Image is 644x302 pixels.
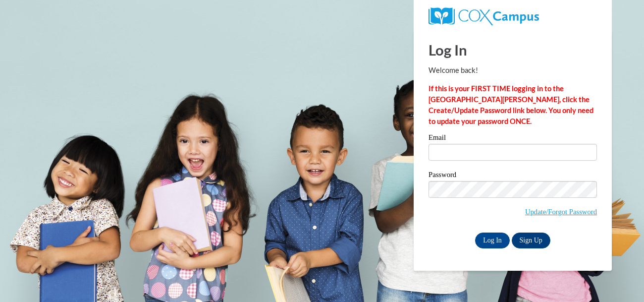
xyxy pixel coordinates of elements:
label: Password [429,171,597,181]
h1: Log In [429,40,597,60]
input: Log In [475,233,510,248]
a: COX Campus [429,11,539,20]
a: Sign Up [512,233,550,248]
p: Welcome back! [429,65,597,76]
a: Update/Forgot Password [525,208,597,216]
img: COX Campus [429,7,539,25]
label: Email [429,134,597,144]
strong: If this is your FIRST TIME logging in to the [GEOGRAPHIC_DATA][PERSON_NAME], click the Create/Upd... [429,84,593,125]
